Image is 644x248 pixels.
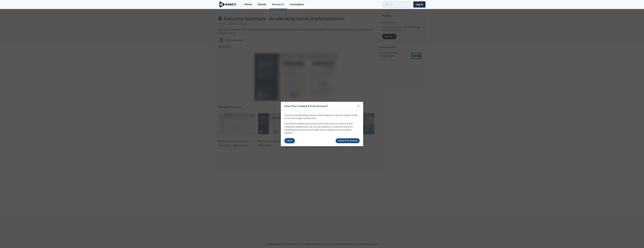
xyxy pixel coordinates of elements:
[284,122,360,135] p: Once you’ve created your account, you’ll have access to content via your Company’s membership. Yo...
[284,114,360,120] p: You are currently trying to access content without an account, please create an account or log in...
[290,3,304,6] div: Innovators
[258,3,266,6] div: Events
[284,103,355,109] div: Have You Created A Free Account?
[413,1,426,8] a: Log In
[336,138,360,143] a: Create Free Account
[284,138,295,143] a: Log In
[218,2,237,7] img: logo-wide.svg
[272,3,284,6] div: Research
[383,1,411,8] input: Advanced Search
[244,3,252,6] div: Home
